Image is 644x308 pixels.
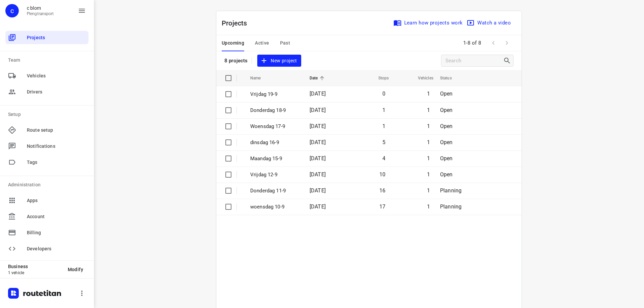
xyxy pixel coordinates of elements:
span: Open [440,123,453,129]
span: 1 [382,123,385,129]
div: Drivers [5,85,89,99]
span: Open [440,90,453,97]
span: Stops [370,74,389,82]
span: Billing [27,229,86,236]
p: Team [8,57,89,64]
span: [DATE] [310,187,326,194]
span: 0 [382,90,385,97]
span: 10 [379,171,385,178]
div: Account [5,210,89,223]
span: Vehicles [27,72,86,79]
span: 1-8 of 8 [461,36,484,50]
span: Upcoming [222,39,244,47]
div: Route setup [5,123,89,137]
span: Vehicles [409,74,433,82]
span: Developers [27,245,86,252]
span: [DATE] [310,107,326,113]
span: Planning [440,187,462,194]
span: Open [440,155,453,162]
p: 1 vehicle [8,270,62,275]
span: Apps [27,197,86,204]
div: Search [503,57,513,65]
p: Vrijdag 19-9 [250,90,300,98]
p: Vrijdag 12-9 [250,171,300,179]
span: Planning [440,203,462,210]
span: 1 [427,171,430,178]
p: c blom [27,5,54,11]
span: Account [27,213,86,220]
span: Previous Page [487,36,500,50]
span: [DATE] [310,203,326,210]
div: Tags [5,156,89,169]
div: Vehicles [5,69,89,82]
span: Open [440,139,453,145]
span: Open [440,171,453,178]
span: Name [250,74,270,82]
span: Tags [27,159,86,166]
span: Route setup [27,127,86,134]
span: 1 [382,107,385,113]
span: [DATE] [310,171,326,178]
p: Projects [222,18,253,28]
span: Projects [27,34,86,41]
span: Status [440,74,461,82]
div: Apps [5,194,89,207]
div: Developers [5,242,89,255]
span: 1 [427,187,430,194]
p: Administration [8,181,89,188]
span: Past [280,39,290,47]
div: Billing [5,226,89,239]
div: c [5,4,19,17]
span: [DATE] [310,123,326,129]
p: Plengtransport [27,11,54,16]
span: Drivers [27,88,86,96]
div: Projects [5,31,89,44]
p: Donderdag 11-9 [250,187,300,195]
input: Search projects [445,56,503,66]
span: 1 [427,123,430,129]
span: 1 [427,90,430,97]
span: 1 [427,139,430,145]
p: Maandag 15-9 [250,155,300,163]
span: Active [255,39,269,47]
p: Woensdag 17-9 [250,123,300,130]
span: Next Page [500,36,514,50]
p: woensdag 10-9 [250,203,300,211]
span: 1 [427,203,430,210]
p: 8 projects [224,58,248,64]
span: 5 [382,139,385,145]
p: dinsdag 16-9 [250,139,300,146]
span: [DATE] [310,155,326,162]
span: 1 [427,107,430,113]
span: Date [310,74,327,82]
button: New project [257,55,301,67]
span: Open [440,107,453,113]
span: [DATE] [310,90,326,97]
div: Notifications [5,139,89,153]
span: 17 [379,203,385,210]
p: Donderdag 18-9 [250,107,300,114]
span: 4 [382,155,385,162]
p: Business [8,264,62,269]
span: 16 [379,187,385,194]
span: Modify [68,267,83,272]
span: 1 [427,155,430,162]
span: New project [261,57,297,65]
span: [DATE] [310,139,326,145]
button: Modify [62,263,89,275]
p: Setup [8,111,89,118]
span: Notifications [27,143,86,150]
